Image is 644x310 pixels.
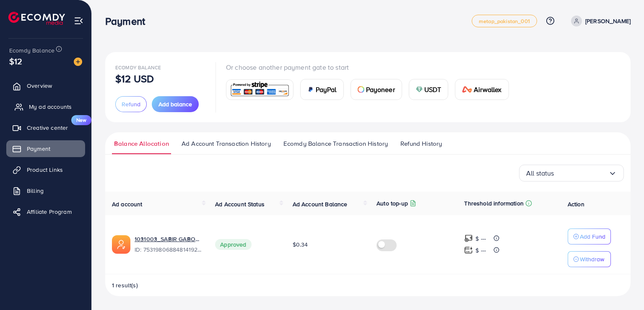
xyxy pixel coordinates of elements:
[293,200,348,208] span: Ad Account Balance
[475,245,486,255] p: $ ---
[6,203,85,220] a: Affiliate Program
[6,98,85,115] a: My ad accounts
[455,79,509,100] a: cardAirwallex
[462,86,472,93] img: card
[464,234,473,243] img: top-up amount
[424,84,441,95] span: USDT
[6,161,85,178] a: Product Links
[226,79,293,100] a: card
[115,96,147,112] button: Refund
[409,79,449,100] a: cardUSDT
[6,77,85,94] a: Overview
[27,166,63,174] span: Product Links
[416,86,423,93] img: card
[400,139,442,148] span: Refund History
[112,235,130,254] img: ic-ads-acc.e4c84228.svg
[6,119,85,136] a: Creative centerNew
[366,84,395,95] span: Payoneer
[300,79,344,100] a: cardPayPal
[479,18,530,24] span: metap_pakistan_001
[580,254,604,264] p: Withdraw
[74,58,82,66] img: image
[316,84,337,95] span: PayPal
[152,96,199,112] button: Add balance
[27,81,52,90] span: Overview
[215,239,251,250] span: Approved
[158,100,192,108] span: Add balance
[105,15,152,27] h3: Payment
[585,16,631,26] p: [PERSON_NAME]
[568,200,584,208] span: Action
[215,200,265,208] span: Ad Account Status
[8,12,65,25] img: logo
[6,140,85,157] a: Payment
[568,229,611,244] button: Add Fund
[554,167,608,180] input: Search for option
[112,200,143,208] span: Ad account
[568,16,631,26] a: [PERSON_NAME]
[580,231,605,242] p: Add Fund
[115,64,161,71] span: Ecomdy Balance
[568,251,611,267] button: Withdraw
[474,84,501,95] span: Airwallex
[472,15,537,27] a: metap_pakistan_001
[226,62,516,72] p: Or choose another payment gate to start
[122,100,140,108] span: Refund
[27,123,68,132] span: Creative center
[27,187,44,195] span: Billing
[608,272,638,304] iframe: Chat
[114,139,169,148] span: Balance Allocation
[526,167,554,180] span: All status
[229,81,291,99] img: card
[307,86,314,93] img: card
[9,46,55,55] span: Ecomdy Balance
[112,281,138,289] span: 1 result(s)
[29,102,72,111] span: My ad accounts
[182,139,271,148] span: Ad Account Transaction History
[27,208,72,216] span: Affiliate Program
[358,86,364,93] img: card
[71,115,91,125] span: New
[9,55,22,67] span: $12
[283,139,388,148] span: Ecomdy Balance Transaction History
[351,79,402,100] a: cardPayoneer
[135,245,202,254] span: ID: 7531980688481419281
[519,165,624,181] div: Search for option
[135,235,202,254] div: <span class='underline'>1031003_SABIR GABOOL_1753675919427</span></br>7531980688481419281
[377,198,408,208] p: Auto top-up
[293,240,308,249] span: $0.34
[74,16,83,26] img: menu
[135,235,202,243] a: 1031003_SABIR GABOOL_1753675919427
[6,182,85,199] a: Billing
[115,74,154,84] p: $12 USD
[464,246,473,255] img: top-up amount
[475,234,486,244] p: $ ---
[464,198,523,208] p: Threshold information
[27,144,50,153] span: Payment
